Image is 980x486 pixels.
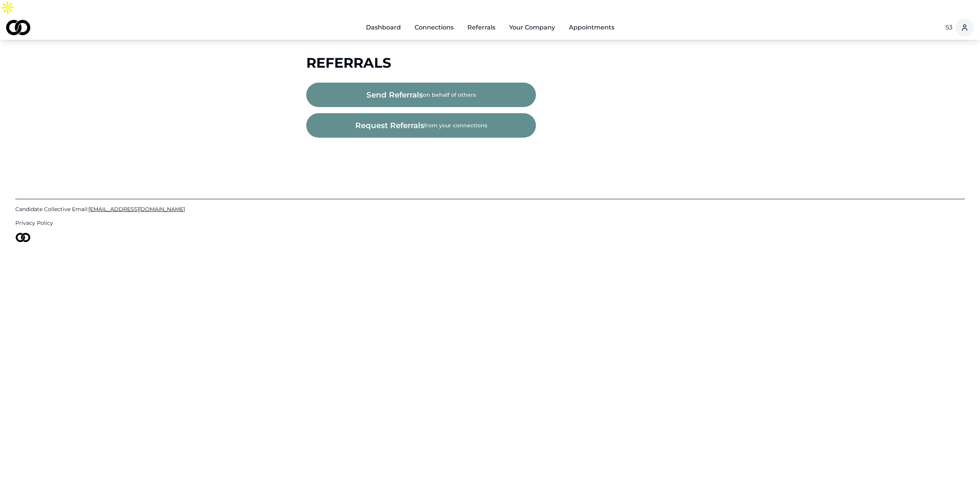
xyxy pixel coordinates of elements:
[360,20,621,35] nav: Main
[461,20,501,35] a: Referrals
[306,113,536,138] button: request referralsfrom your connections
[355,120,424,131] span: request referrals
[366,89,423,100] span: send referrals
[946,23,952,32] button: 53
[306,54,391,71] span: Referrals
[360,20,407,35] a: Dashboard
[563,20,621,35] a: Appointments
[306,122,536,130] a: request referralsfrom your connections
[15,219,965,227] a: Privacy Policy
[88,206,185,213] span: [EMAIL_ADDRESS][DOMAIN_NAME]
[306,92,536,99] a: send referralson behalf of others
[306,83,536,107] button: send referralson behalf of others
[6,20,30,35] img: logo
[408,20,460,35] a: Connections
[503,20,561,35] button: Your Company
[15,205,965,213] a: Candidate Collective Email:[EMAIL_ADDRESS][DOMAIN_NAME]
[15,233,31,242] img: logo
